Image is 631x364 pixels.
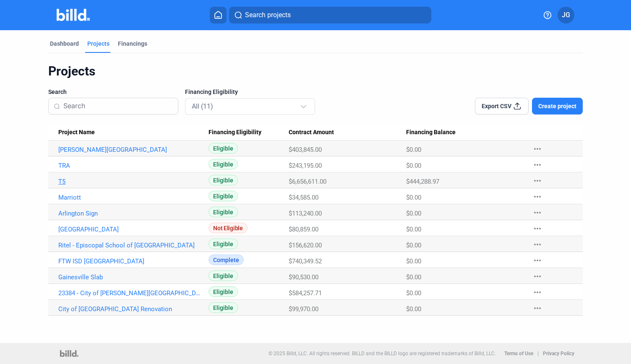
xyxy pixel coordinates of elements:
a: T5 [58,178,201,185]
a: FTW ISD [GEOGRAPHIC_DATA] [58,257,201,265]
mat-icon: more_horiz [532,208,542,218]
span: Financing Eligibility [209,129,261,136]
span: $444,288.97 [406,178,439,185]
span: $0.00 [406,289,421,297]
span: Eligible [209,143,238,153]
mat-icon: more_horiz [532,160,542,170]
span: $0.00 [406,226,421,233]
span: $0.00 [406,162,421,169]
p: | [537,351,539,356]
span: Financing Balance [406,129,456,136]
span: Contract Amount [289,129,334,136]
a: Arlington Sign [58,210,201,217]
div: Contract Amount [289,129,406,136]
mat-icon: more_horiz [532,239,542,250]
span: Eligible [209,239,238,249]
span: Eligible [209,159,238,169]
span: Eligible [209,207,238,217]
span: $156,620.00 [289,242,322,249]
span: $403,845.00 [289,146,322,153]
span: JG [562,10,570,20]
span: $34,585.00 [289,194,318,201]
mat-icon: more_horiz [532,303,542,313]
span: $0.00 [406,146,421,153]
span: Project Name [58,129,95,136]
span: Eligible [209,175,238,185]
img: Billd Company Logo [57,9,90,21]
span: Not Eligible [209,223,247,233]
span: $6,656,611.00 [289,178,326,185]
b: Terms of Use [504,351,533,356]
mat-icon: more_horiz [532,255,542,265]
button: Search projects [229,7,431,23]
a: [PERSON_NAME][GEOGRAPHIC_DATA] [58,146,201,153]
span: $113,240.00 [289,210,322,217]
button: Export CSV [475,98,529,114]
div: Financing Eligibility [209,129,289,136]
div: Projects [48,63,583,79]
span: Eligible [209,286,238,297]
span: Financing Eligibility [185,88,238,96]
div: Projects [87,39,110,48]
span: Search [48,88,67,96]
input: Search [63,97,173,115]
span: $0.00 [406,242,421,249]
span: Export CSV [482,102,511,110]
img: logo [60,350,78,357]
a: Gainesville Slab [58,273,201,281]
span: $99,970.00 [289,305,318,313]
span: $0.00 [406,194,421,201]
mat-icon: more_horiz [532,224,542,234]
span: $80,859.00 [289,226,318,233]
mat-select-trigger: All (11) [192,102,213,110]
span: Create project [538,102,576,110]
button: Create project [532,98,583,114]
div: Dashboard [50,39,79,48]
span: $0.00 [406,210,421,217]
span: $0.00 [406,257,421,265]
span: Eligible [209,270,238,281]
span: Eligible [209,191,238,201]
span: $243,195.00 [289,162,322,169]
div: Project Name [58,129,209,136]
a: Ritel - Episcopal School of [GEOGRAPHIC_DATA] [58,242,201,249]
b: Privacy Policy [543,351,574,356]
a: TRA [58,162,201,169]
a: 23384 - City of [PERSON_NAME][GEOGRAPHIC_DATA] [58,289,201,297]
a: [GEOGRAPHIC_DATA] [58,226,201,233]
span: $0.00 [406,273,421,281]
div: Financings [118,39,147,48]
span: $0.00 [406,305,421,313]
p: © 2025 Billd, LLC. All rights reserved. BILLD and the BILLD logo are registered trademarks of Bil... [269,351,496,356]
mat-icon: more_horiz [532,176,542,186]
mat-icon: more_horiz [532,192,542,202]
div: Financing Balance [406,129,524,136]
span: Search projects [245,10,291,20]
span: Complete [209,255,244,265]
span: $740,349.52 [289,257,322,265]
a: Marriott [58,194,201,201]
mat-icon: more_horiz [532,287,542,297]
mat-icon: more_horiz [532,144,542,154]
mat-icon: more_horiz [532,271,542,281]
a: City of [GEOGRAPHIC_DATA] Renovation [58,305,201,313]
span: Eligible [209,302,238,313]
button: JG [558,7,574,23]
span: $584,257.71 [289,289,322,297]
span: $90,530.00 [289,273,318,281]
